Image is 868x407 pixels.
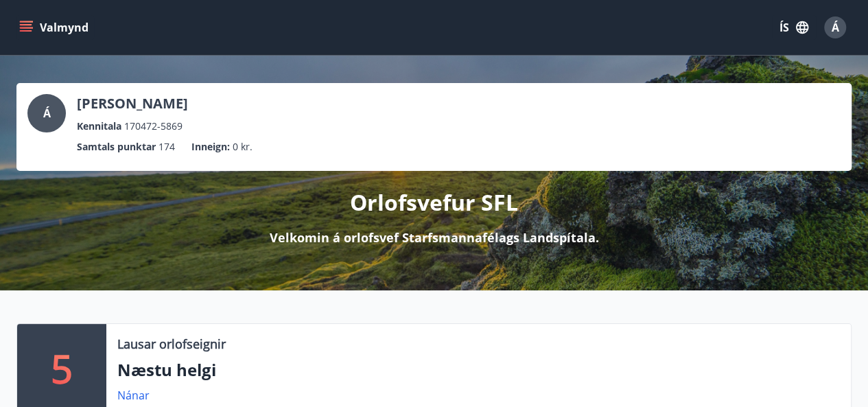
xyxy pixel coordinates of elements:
[117,335,226,353] p: Lausar orlofseignir
[16,15,94,40] button: menu
[77,119,121,134] p: Kennitala
[233,139,253,154] span: 0 kr.
[350,187,518,218] p: Orlofsvefur SFL
[772,15,816,40] button: ÍS
[832,20,839,35] span: Á
[77,139,156,154] p: Samtals punktar
[43,106,51,121] span: Á
[77,94,188,113] p: [PERSON_NAME]
[51,342,73,394] p: 5
[159,139,175,154] span: 174
[124,119,183,134] span: 170472-5869
[191,139,230,154] p: Inneign :
[117,388,150,403] a: Nánar
[819,11,852,44] button: Á
[270,229,599,246] p: Velkomin á orlofsvef Starfsmannafélags Landspítala.
[117,358,840,382] p: Næstu helgi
